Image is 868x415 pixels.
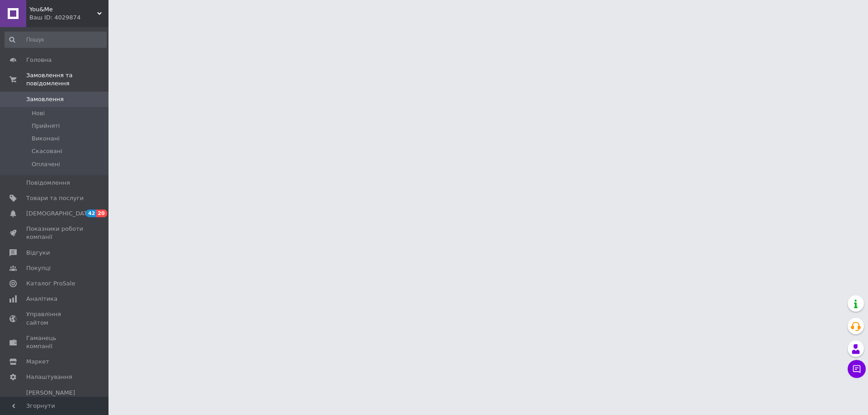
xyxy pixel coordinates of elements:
span: Оплачені [32,160,60,168]
span: Товари та послуги [26,194,84,202]
span: [DEMOGRAPHIC_DATA] [26,210,93,218]
span: Виконані [32,135,60,143]
div: Ваш ID: 4029874 [29,14,108,22]
span: You&Me [29,5,97,14]
span: 42 [86,210,96,217]
span: 20 [96,210,107,217]
span: Замовлення та повідомлення [26,71,108,88]
button: Чат з покупцем [848,360,866,378]
span: Замовлення [26,95,64,103]
span: Управління сайтом [26,310,84,326]
span: Нові [32,109,45,117]
span: Аналітика [26,295,57,303]
span: Відгуки [26,249,50,257]
span: Каталог ProSale [26,280,75,288]
span: Скасовані [32,147,62,155]
input: Пошук [5,32,107,48]
span: Повідомлення [26,179,70,187]
span: Гаманець компанії [26,334,84,350]
span: Головна [26,56,52,64]
span: Покупці [26,264,51,272]
span: Налаштування [26,373,72,381]
span: Маркет [26,358,49,366]
span: Показники роботи компанії [26,225,84,241]
span: Прийняті [32,122,60,130]
span: [PERSON_NAME] та рахунки [26,389,84,414]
